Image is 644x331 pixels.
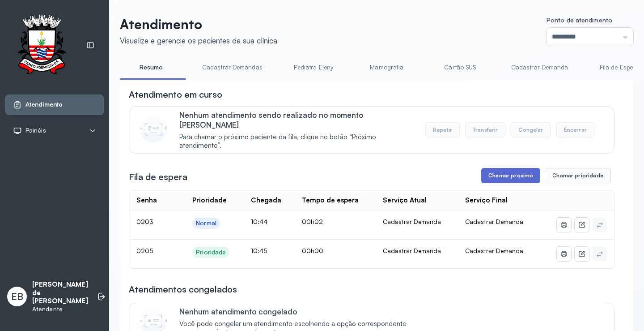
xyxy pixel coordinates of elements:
div: Senha [136,196,157,205]
span: 0203 [136,218,153,225]
a: Cadastrar Demanda [502,60,577,75]
div: Serviço Atual [383,196,427,205]
div: Serviço Final [465,196,508,205]
img: Logotipo do estabelecimento [9,14,74,77]
button: Transferir [465,122,506,138]
div: Prioridade [192,196,227,205]
span: Para chamar o próximo paciente da fila, clique no botão “Próximo atendimento”. [179,133,416,150]
span: Cadastrar Demanda [465,247,523,254]
button: Chamar próximo [481,168,540,183]
span: Painéis [25,127,46,134]
span: 10:44 [251,218,267,225]
div: Chegada [251,196,281,205]
span: Ponto de atendimento [547,16,612,24]
p: [PERSON_NAME] de [PERSON_NAME] [32,280,88,305]
p: Nenhum atendimento congelado [179,307,416,316]
a: Atendimento [13,100,96,109]
div: Cadastrar Demanda [383,218,451,226]
div: Tempo de espera [302,196,359,205]
div: Prioridade [196,249,226,256]
h3: Atendimentos congelados [129,283,237,296]
a: Mamografia [356,60,418,75]
span: 00h00 [302,247,323,254]
img: Imagem de CalloutCard [140,116,167,142]
p: Nenhum atendimento sendo realizado no momento [PERSON_NAME] [179,110,416,129]
span: 10:45 [251,247,267,254]
span: 0205 [136,247,153,254]
span: Atendimento [25,101,63,108]
h3: Fila de espera [129,171,187,183]
a: Cadastrar Demandas [193,60,271,75]
p: Atendente [32,305,88,313]
button: Congelar [511,122,551,138]
span: EB [11,291,23,302]
div: Normal [196,219,216,227]
span: 00h02 [302,218,323,225]
div: Visualize e gerencie os pacientes da sua clínica [120,36,277,45]
div: Cadastrar Demanda [383,247,451,255]
a: Resumo [120,60,182,75]
a: Pediatra Eleny [282,60,345,75]
p: Atendimento [120,16,277,32]
button: Repetir [425,122,460,138]
button: Encerrar [556,122,594,138]
button: Chamar prioridade [545,168,611,183]
a: Cartão SUS [429,60,491,75]
span: Cadastrar Demanda [465,218,523,225]
h3: Atendimento em curso [129,88,222,101]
